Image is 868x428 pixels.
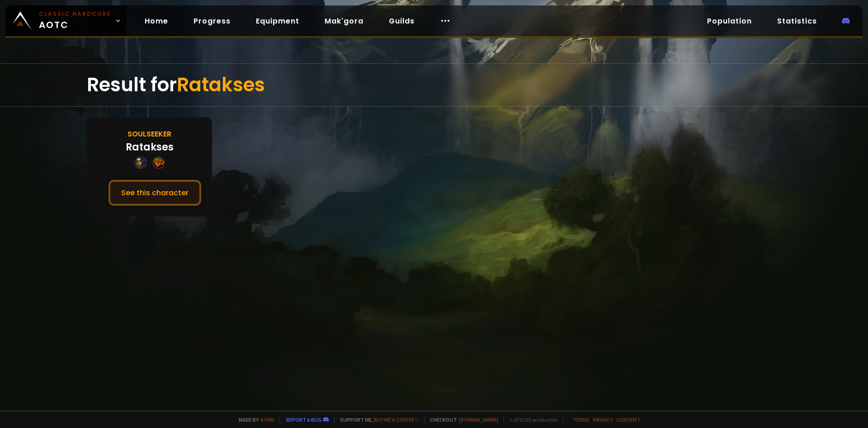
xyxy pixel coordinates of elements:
span: v. d752d5 - production [504,416,558,423]
small: Classic Hardcore [39,10,111,18]
a: Report a bug [286,416,321,423]
a: Consent [616,416,640,423]
div: Result for [87,64,781,106]
div: Ratakses [126,140,174,155]
span: Checkout [424,416,498,423]
button: See this character [108,180,201,206]
a: Privacy [593,416,613,423]
a: Buy me a coffee [374,416,419,423]
a: Mak'gora [317,12,371,30]
span: Support me, [334,416,419,423]
a: Equipment [249,12,307,30]
span: Ratakses [177,71,265,98]
a: [DOMAIN_NAME] [459,416,498,423]
a: Classic HardcoreAOTC [5,5,127,36]
a: a fan [260,416,274,423]
span: Made by [233,416,274,423]
a: Population [700,12,759,30]
a: Terms [573,416,590,423]
div: Soulseeker [127,128,171,140]
span: AOTC [39,10,111,32]
a: Statistics [770,12,824,30]
a: Home [137,12,175,30]
a: Guilds [382,12,422,30]
a: Progress [186,12,238,30]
